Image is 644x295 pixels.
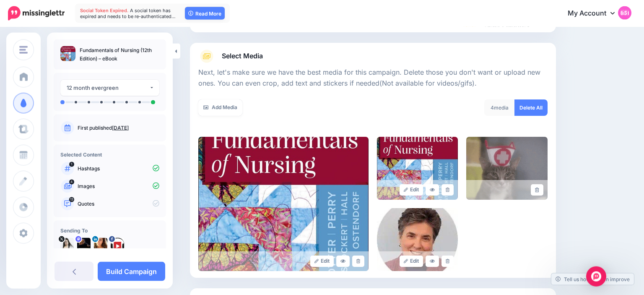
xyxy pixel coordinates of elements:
p: First published [78,124,159,132]
img: 307443043_482319977280263_5046162966333289374_n-bsa149661.png [111,238,124,251]
div: 12 month evergreen [67,83,149,93]
img: tSvj_Osu-58146.jpg [60,238,74,251]
span: 4 [491,104,494,111]
p: Hashtags [78,165,159,172]
a: Select Media [198,50,548,63]
a: Delete All [514,99,548,116]
button: 12 month evergreen [60,80,159,96]
a: Edit [400,184,423,196]
a: [DATE] [112,125,129,131]
span: Social Token Expired. [80,8,129,13]
p: Fundamentals of Nursing (12th Edition) – eBook [80,46,159,63]
span: 1 [69,162,74,167]
a: Add Media [198,99,242,116]
p: Next, let's make sure we have the best media for this campaign. Delete those you don't want or up... [198,67,548,89]
img: 1537218439639-55706.png [94,238,107,251]
a: Read More [185,7,225,20]
img: menu.png [19,46,28,54]
a: Edit [310,256,334,267]
div: Select Media [198,63,548,271]
img: 119c6ec49c98842ebebb694f4d9b80d8_large.jpg [377,137,458,200]
img: 57c8e7e1b328653023957ef9e17e810b_large.jpg [198,137,369,271]
span: A social token has expired and needs to be re-authenticated… [80,8,176,19]
a: Tell us how we can improve [551,274,634,285]
h4: Sending To [60,227,159,234]
div: media [484,99,515,116]
img: a0ec399e416696d3c8f4b65fc5498125_large.jpg [377,208,458,271]
span: 13 [69,197,74,202]
img: 802740b3fb02512f-84599.jpg [77,238,91,251]
img: Missinglettr [8,6,65,21]
img: OT0R8FH5M67XOUAVGX3S8RZ4L39SQCIF.gif [466,137,547,200]
p: Images [78,183,159,190]
a: Edit [400,256,423,267]
img: 57c8e7e1b328653023957ef9e17e810b_thumb.jpg [60,46,75,61]
span: 4 [69,180,74,185]
p: Quotes [78,200,159,208]
a: My Account [559,3,631,24]
h4: Selected Content [60,151,159,158]
span: Select Media [222,50,263,62]
div: Open Intercom Messenger [586,266,606,287]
